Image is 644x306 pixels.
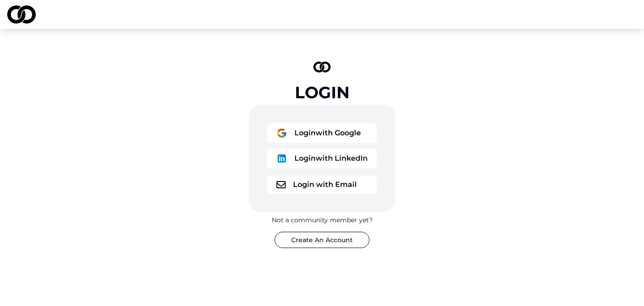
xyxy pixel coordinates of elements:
button: logoLoginwith Google [267,123,377,143]
div: Login [295,83,350,101]
button: logoLogin with Email [267,176,377,194]
button: Create An Account [275,232,369,248]
div: Not a community member yet? [272,215,373,225]
button: logoLoginwith LinkedIn [267,148,377,168]
img: logo [7,5,36,24]
img: logo [313,62,331,72]
img: logo [276,181,286,188]
img: logo [276,153,287,164]
img: logo [276,128,287,139]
